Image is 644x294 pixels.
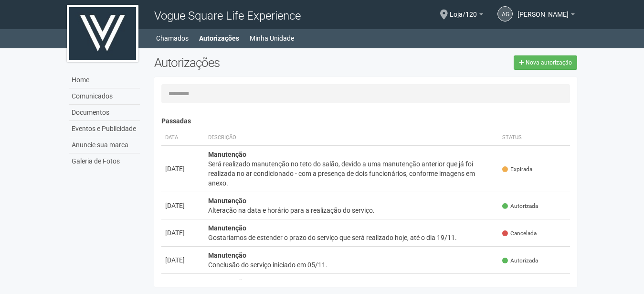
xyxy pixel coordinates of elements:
[208,197,246,205] strong: Manutenção
[156,32,189,45] a: Chamados
[69,121,140,137] a: Eventos e Publicidade
[208,260,495,270] div: Conclusão do serviço iniciado em 05/11.
[69,105,140,121] a: Documentos
[208,206,495,215] div: Alteração na data e horário para a realização do serviço.
[526,59,572,66] span: Nova autorização
[517,1,569,18] span: Amauri Guedes Cunha
[154,9,301,22] span: Vogue Square Life Experience
[450,12,483,20] a: Loja/120
[514,55,577,70] a: Nova autorização
[208,224,246,232] strong: Manutenção
[498,130,570,146] th: Status
[208,251,246,259] strong: Manutenção
[208,233,495,242] div: Gostaríamos de estender o prazo do serviço que será realizado hoje, até o dia 19/11.
[502,229,537,238] span: Cancelada
[161,118,570,125] h4: Passadas
[204,130,499,146] th: Descrição
[165,201,201,210] div: [DATE]
[165,228,201,238] div: [DATE]
[502,257,538,265] span: Autorizada
[208,279,246,286] strong: Manutenção
[69,153,140,169] a: Galeria de Fotos
[69,137,140,153] a: Anuncie sua marca
[199,32,239,45] a: Autorizações
[165,255,201,265] div: [DATE]
[154,55,359,70] h2: Autorizações
[502,202,538,210] span: Autorizada
[67,5,138,62] img: logo.jpg
[69,72,140,88] a: Home
[165,164,201,174] div: [DATE]
[208,151,246,158] strong: Manutenção
[502,165,532,174] span: Expirada
[450,1,477,18] span: Loja/120
[517,12,575,20] a: [PERSON_NAME]
[161,130,204,146] th: Data
[250,32,294,45] a: Minha Unidade
[208,159,495,188] div: Será realizado manutenção no teto do salão, devido a uma manutenção anterior que já foi realizada...
[69,88,140,105] a: Comunicados
[497,6,513,22] a: AG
